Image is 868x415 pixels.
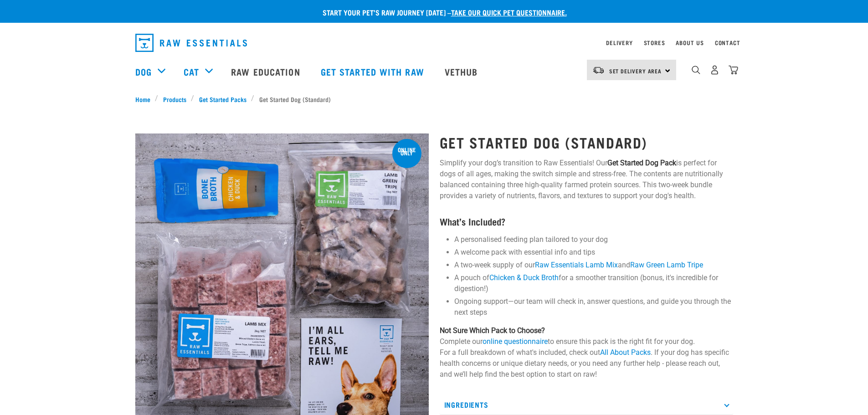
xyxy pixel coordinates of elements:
[312,53,436,90] a: Get started with Raw
[600,348,651,357] a: All About Packs
[135,65,152,78] a: Dog
[606,41,632,44] a: Delivery
[715,41,740,44] a: Contact
[436,53,489,90] a: Vethub
[483,337,548,346] a: online questionnaire
[454,272,733,294] li: A pouch of for a smoother transition (bonus, it's incredible for digestion!)
[454,260,733,271] li: A two-week supply of our and
[729,65,738,75] img: home-icon@2x.png
[710,65,719,75] img: user.png
[454,234,733,245] li: A personalised feeding plan tailored to your dog
[135,94,155,104] a: Home
[135,34,247,52] img: Raw Essentials Logo
[692,66,700,74] img: home-icon-1@2x.png
[609,69,662,72] span: Set Delivery Area
[644,41,665,44] a: Stores
[135,94,733,104] nav: breadcrumbs
[535,261,618,269] a: Raw Essentials Lamb Mix
[592,66,605,74] img: van-moving.png
[440,219,505,224] strong: What’s Included?
[676,41,704,44] a: About Us
[630,261,703,269] a: Raw Green Lamb Tripe
[607,159,676,167] strong: Get Started Dog Pack
[194,94,251,104] a: Get Started Packs
[440,326,545,335] strong: Not Sure Which Pack to Choose?
[454,247,733,258] li: A welcome pack with essential info and tips
[440,158,733,201] p: Simplify your dog’s transition to Raw Essentials! Our is perfect for dogs of all ages, making the...
[158,94,191,104] a: Products
[454,296,733,318] li: Ongoing support—our team will check in, answer questions, and guide you through the next steps
[222,53,311,90] a: Raw Education
[440,395,733,415] p: Ingredients
[440,325,733,380] p: Complete our to ensure this pack is the right fit for your dog. For a full breakdown of what's in...
[128,30,740,56] nav: dropdown navigation
[184,65,199,78] a: Cat
[451,10,567,14] a: take our quick pet questionnaire.
[440,134,733,150] h1: Get Started Dog (Standard)
[489,273,559,282] a: Chicken & Duck Broth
